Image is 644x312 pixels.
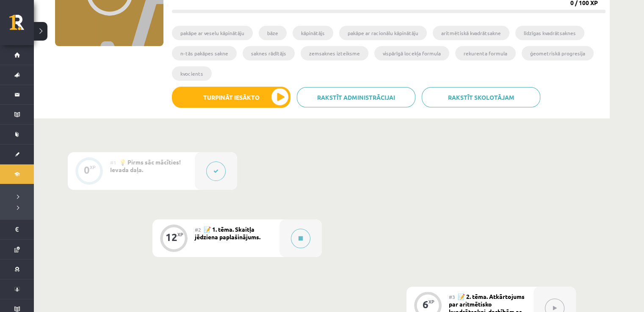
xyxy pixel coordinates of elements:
[172,26,253,40] li: pakāpe ar veselu kāpinātāju
[297,87,415,107] a: Rakstīt administrācijai
[243,46,295,60] li: saknes rādītājs
[172,87,290,108] button: Turpināt iesākto
[455,46,516,60] li: rekurenta formula
[515,26,584,40] li: līdzīgas kvadrātsaknes
[166,233,177,241] div: 12
[110,158,181,173] span: 💡 Pirms sāc mācīties! Ievada daļa.
[172,46,237,60] li: n-tās pakāpes sakne
[449,293,455,300] span: #3
[374,46,449,60] li: vispārīgā locekļa formula
[84,166,90,174] div: 0
[433,26,509,40] li: aritmētiskā kvadrātsakne
[195,226,201,233] span: #2
[172,66,212,81] li: kvocients
[259,26,287,40] li: bāze
[90,165,96,170] div: XP
[522,46,594,60] li: ģeometriskā progresija
[177,232,183,237] div: XP
[110,159,116,166] span: #1
[301,46,368,60] li: zemsaknes izteiksme
[293,26,333,40] li: kāpinātājs
[423,301,428,308] div: 6
[339,26,427,40] li: pakāpe ar racionālu kāpinātāju
[428,299,434,304] div: XP
[422,87,540,107] a: Rakstīt skolotājam
[195,225,260,241] span: 📝 1. tēma. Skaitļa jēdziena paplašinājums.
[9,15,34,36] a: Rīgas 1. Tālmācības vidusskola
